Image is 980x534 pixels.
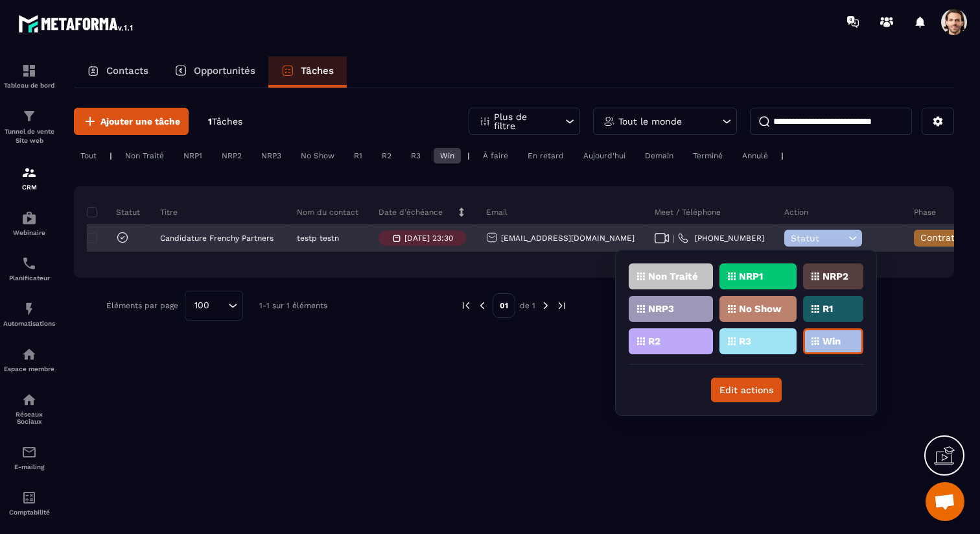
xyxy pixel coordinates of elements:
img: formation [21,108,37,124]
p: 1-1 sur 1 éléments [259,301,327,310]
p: Comptabilité [3,509,55,516]
a: Contacts [74,56,161,88]
img: automations [21,301,37,317]
p: de 1 [520,300,535,311]
img: formation [21,63,37,79]
p: Contacts [106,65,148,77]
span: | [673,234,675,243]
span: Tâches [212,116,242,127]
div: R3 [404,148,427,164]
p: NRP2 [822,272,848,281]
p: Phase [914,207,936,217]
span: 100 [190,298,214,313]
p: | [110,151,112,160]
p: Planificateur [3,274,55,282]
img: email [21,444,37,460]
p: Meet / Téléphone [655,207,721,217]
a: formationformationCRM [3,155,55,200]
p: NRP1 [739,272,763,281]
p: Email [486,207,507,217]
div: Annulé [736,148,775,164]
p: [DATE] 23:30 [404,234,453,243]
p: CRM [3,184,55,191]
img: automations [21,346,37,362]
p: testp testn [297,234,339,243]
p: E-mailing [3,463,55,470]
p: 1 [208,115,242,128]
div: À faire [476,148,515,164]
p: 01 [493,293,515,318]
p: Opportunités [194,65,255,77]
div: NRP2 [215,148,248,164]
p: Tunnel de vente Site web [3,127,55,145]
input: Search for option [214,298,225,313]
p: Non Traité [648,272,698,281]
p: | [467,151,470,160]
p: Webinaire [3,229,55,236]
p: Win [822,337,841,346]
span: Statut [791,233,845,243]
a: social-networksocial-networkRéseaux Sociaux [3,382,55,435]
a: emailemailE-mailing [3,435,55,480]
div: Search for option [185,291,243,321]
a: Opportunités [161,56,268,88]
p: R3 [739,337,751,346]
div: En retard [521,148,570,164]
div: NRP3 [255,148,288,164]
button: Edit actions [711,378,782,402]
span: Ajouter une tâche [100,115,180,128]
a: accountantaccountantComptabilité [3,480,55,526]
img: social-network [21,392,37,407]
img: next [556,300,568,311]
div: Non Traité [119,148,170,164]
div: Win [434,148,461,164]
img: automations [21,210,37,226]
div: Ouvrir le chat [926,482,964,521]
p: Titre [160,207,178,217]
p: Éléments par page [106,301,178,310]
img: logo [18,12,135,35]
a: Tâches [268,56,347,88]
p: Tâches [301,65,334,77]
p: Action [784,207,808,217]
p: NRP3 [648,304,674,313]
p: Réseaux Sociaux [3,411,55,425]
div: Tout [74,148,103,164]
div: Aujourd'hui [577,148,632,164]
p: Statut [90,207,140,217]
div: R1 [347,148,369,164]
p: Date d’échéance [379,207,443,217]
div: No Show [294,148,341,164]
a: schedulerschedulerPlanificateur [3,246,55,291]
p: Nom du contact [297,207,358,217]
p: Automatisations [3,320,55,327]
p: Plus de filtre [494,112,551,130]
a: automationsautomationsEspace membre [3,337,55,382]
p: | [781,151,784,160]
a: formationformationTableau de bord [3,53,55,99]
div: Terminé [686,148,729,164]
img: accountant [21,490,37,505]
p: Tableau de bord [3,82,55,89]
div: R2 [375,148,398,164]
a: automationsautomationsAutomatisations [3,291,55,337]
p: Tout le monde [618,117,682,126]
a: formationformationTunnel de vente Site web [3,99,55,155]
p: No Show [739,304,782,313]
img: prev [476,300,488,311]
img: next [540,300,552,311]
a: automationsautomationsWebinaire [3,200,55,246]
img: prev [460,300,472,311]
p: R1 [822,304,833,313]
img: formation [21,165,37,180]
img: scheduler [21,256,37,271]
div: NRP1 [177,148,209,164]
p: R2 [648,337,660,346]
a: [PHONE_NUMBER] [678,233,764,243]
div: Demain [638,148,680,164]
p: Espace membre [3,365,55,372]
p: Candidature Frenchy Partners [160,234,274,243]
button: Ajouter une tâche [74,108,189,135]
